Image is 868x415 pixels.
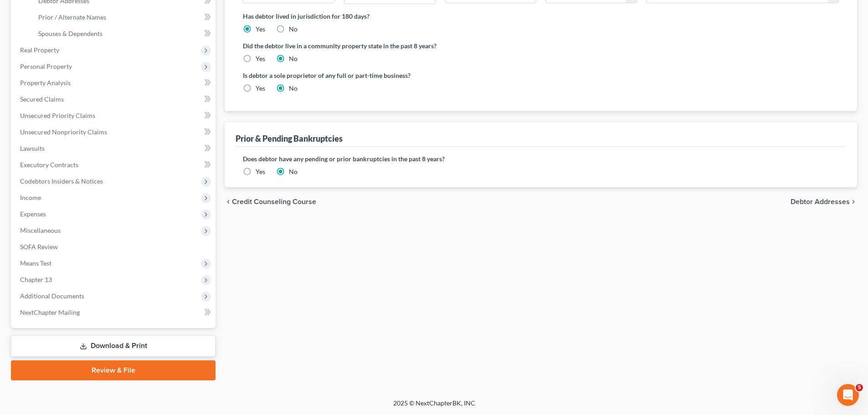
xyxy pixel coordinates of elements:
[20,210,46,218] span: Expenses
[225,198,232,205] i: chevron_left
[13,140,216,157] a: Lawsuits
[13,108,216,124] a: Unsecured Priority Claims
[236,133,343,144] div: Prior & Pending Bankruptcies
[289,54,298,63] label: No
[20,276,52,283] span: Chapter 13
[243,154,839,164] label: Does debtor have any pending or prior bankruptcies in the past 8 years?
[850,198,857,205] i: chevron_right
[13,157,216,173] a: Executory Contracts
[289,167,298,176] label: No
[20,308,80,316] span: NextChapter Mailing
[13,75,216,91] a: Property Analysis
[256,84,265,93] label: Yes
[20,46,59,54] span: Real Property
[289,25,298,34] label: No
[20,79,71,87] span: Property Analysis
[31,9,216,26] a: Prior / Alternate Names
[20,292,84,300] span: Additional Documents
[38,30,103,37] span: Spouses & Dependents
[20,144,45,152] span: Lawsuits
[289,84,298,93] label: No
[13,124,216,140] a: Unsecured Nonpriority Claims
[20,226,61,234] span: Miscellaneous
[20,62,72,70] span: Personal Property
[243,41,839,51] label: Did the debtor live in a community property state in the past 8 years?
[256,167,265,176] label: Yes
[256,54,265,63] label: Yes
[13,304,216,321] a: NextChapter Mailing
[20,95,64,103] span: Secured Claims
[20,128,107,136] span: Unsecured Nonpriority Claims
[243,71,536,80] label: Is debtor a sole proprietor of any full or part-time business?
[13,91,216,108] a: Secured Claims
[31,26,216,42] a: Spouses & Dependents
[38,13,106,21] span: Prior / Alternate Names
[20,177,103,185] span: Codebtors Insiders & Notices
[243,11,839,21] label: Has debtor lived in jurisdiction for 180 days?
[837,384,859,406] iframe: Intercom live chat
[20,194,41,201] span: Income
[232,198,316,205] span: Credit Counseling Course
[11,360,216,380] a: Review & File
[225,198,316,205] button: chevron_left Credit Counseling Course
[20,161,78,169] span: Executory Contracts
[20,112,95,119] span: Unsecured Priority Claims
[256,25,265,34] label: Yes
[791,198,857,205] button: Debtor Addresses chevron_right
[20,243,58,251] span: SOFA Review
[791,198,850,205] span: Debtor Addresses
[20,259,51,267] span: Means Test
[175,399,694,415] div: 2025 © NextChapterBK, INC
[11,335,216,357] a: Download & Print
[13,239,216,255] a: SOFA Review
[856,384,863,391] span: 5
